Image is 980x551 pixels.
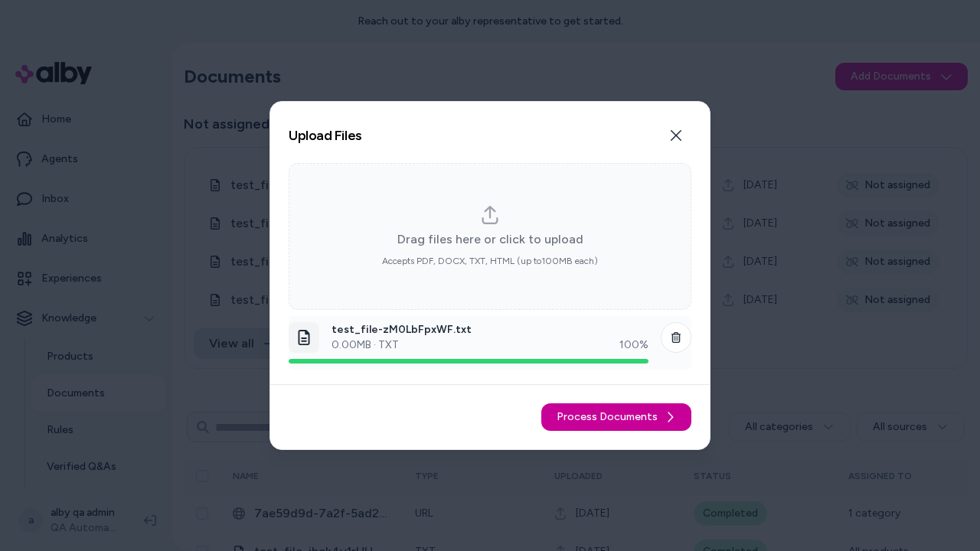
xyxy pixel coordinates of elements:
[332,337,399,353] p: 0.00 MB · TXT
[289,163,691,310] div: dropzone
[289,316,691,370] li: dropzone-file-list-item
[332,322,648,337] p: test_file-zM0LbFpxWF.txt
[382,255,598,267] span: Accepts PDF, DOCX, TXT, HTML (up to 100 MB each)
[289,316,691,431] ol: dropzone-file-list
[541,403,691,431] button: Process Documents
[619,337,648,353] div: 100 %
[397,230,583,249] span: Drag files here or click to upload
[289,129,362,142] h2: Upload Files
[557,409,658,425] span: Process Documents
